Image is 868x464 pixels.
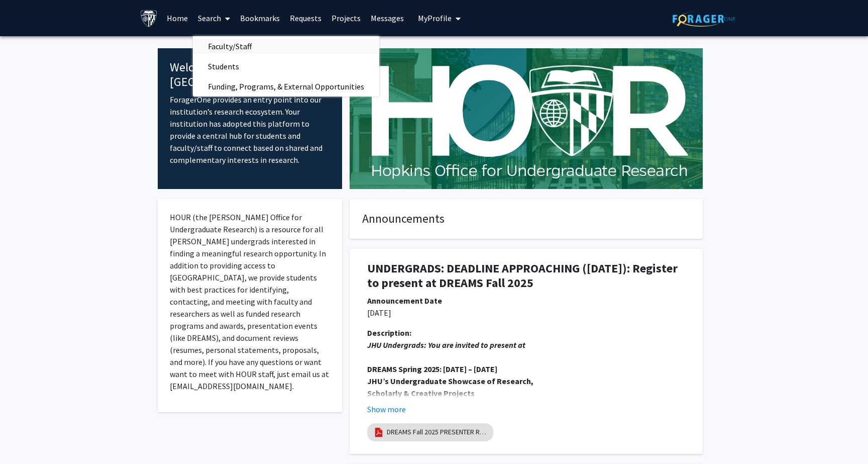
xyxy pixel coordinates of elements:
[366,1,409,36] a: Messages
[418,13,452,23] span: My Profile
[367,327,685,339] div: Description:
[193,36,267,56] span: Faculty/Staff
[193,56,254,76] span: Students
[373,427,384,438] img: pdf_icon.png
[367,261,685,291] h1: UNDERGRADS: DEADLINE APPROACHING ([DATE]): Register to present at DREAMS Fall 2025
[327,1,366,36] a: Projects
[367,376,533,386] strong: JHU’s Undergraduate Showcase of Research,
[162,1,193,36] a: Home
[193,1,235,36] a: Search
[193,39,379,54] a: Faculty/Staff
[673,11,735,27] img: ForagerOne Logo
[140,10,158,27] img: Johns Hopkins University Logo
[367,340,525,350] em: JHU Undergrads: You are invited to present at
[285,1,327,36] a: Requests
[193,59,379,74] a: Students
[367,388,475,398] strong: Scholarly & Creative Projects
[8,419,43,456] iframe: Chat
[362,212,690,226] h4: Announcements
[367,295,685,307] div: Announcement Date
[170,211,330,392] p: HOUR (the [PERSON_NAME] Office for Undergraduate Research) is a resource for all [PERSON_NAME] un...
[193,76,379,97] span: Funding, Programs, & External Opportunities
[350,48,703,189] img: Cover Image
[367,307,685,319] p: [DATE]
[193,79,379,94] a: Funding, Programs, & External Opportunities
[170,94,330,166] p: ForagerOne provides an entry point into our institution’s research ecosystem. Your institution ha...
[367,403,406,415] button: Show more
[170,60,330,89] h4: Welcome to [GEOGRAPHIC_DATA]
[367,364,497,374] strong: DREAMS Spring 2025: [DATE] – [DATE]
[387,427,487,437] a: DREAMS Fall 2025 PRESENTER Registration
[235,1,285,36] a: Bookmarks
